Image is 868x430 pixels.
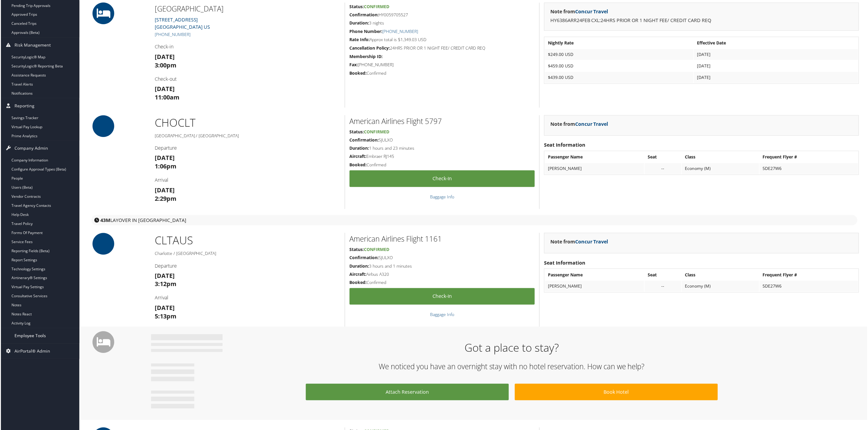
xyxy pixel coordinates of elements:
strong: Note from [551,239,609,246]
a: [PHONE_NUMBER] [382,29,418,34]
h4: Departure [154,145,340,152]
strong: Note from [551,8,609,15]
a: Concur Travel [575,121,609,128]
strong: 3:00pm [154,61,176,70]
strong: Status: [349,247,364,253]
strong: Rate Info: [349,37,370,43]
strong: Duration: [349,146,369,151]
h2: American Airlines Flight 1161 [349,234,535,245]
strong: Booked: [349,70,367,76]
a: Check-in [349,289,535,305]
td: [PERSON_NAME] [545,282,645,292]
a: Baggage Info [430,312,454,318]
span: Reporting [14,99,34,114]
th: Class [682,152,760,163]
strong: [DATE] [154,53,174,61]
div: layover in [GEOGRAPHIC_DATA] [91,216,858,226]
span: Confirmed [364,129,389,135]
strong: Booked: [349,162,367,168]
span: Company Admin [14,141,47,156]
h5: SJULXO [349,255,535,261]
h5: 24HRS PRIOR OR 1 NIGHT FEE/ CREDIT CARD REQ [349,45,535,51]
strong: 11:00am [154,93,179,102]
strong: Fax: [349,62,358,68]
h2: American Airlines Flight 5797 [349,116,535,127]
h5: Confirmed [349,280,535,286]
td: Economy (M) [682,164,760,174]
h5: [GEOGRAPHIC_DATA] / [GEOGRAPHIC_DATA] [154,133,340,139]
a: Concur Travel [575,239,609,246]
strong: Status: [349,4,364,9]
h5: Approx total is $1,349.03 USD [349,37,535,43]
h5: 1 hours and 23 minutes [349,146,535,152]
strong: Seat Information [544,142,586,149]
strong: Membership ID: [349,54,383,60]
strong: Phone Number: [349,29,382,34]
span: Confirmed [364,247,389,253]
th: Frequent Flyer # [760,270,859,281]
td: 5DE27W6 [760,282,859,292]
h5: SJULXO [349,137,535,143]
a: Concur Travel [575,8,609,15]
h5: Confirmed [349,70,535,77]
div: -- [648,166,679,172]
th: Frequent Flyer # [760,152,859,163]
a: Attach Reservation [306,385,509,401]
strong: [DATE] [154,305,174,313]
h4: Check-in [154,44,340,50]
h5: Airbus A320 [349,272,535,278]
strong: 1:06pm [154,163,176,171]
strong: Seat Information [544,260,586,267]
h4: Arrival [154,295,340,302]
strong: Confirmation: [349,137,379,143]
strong: [DATE] [154,187,174,195]
strong: Duration: [349,264,369,269]
h1: CLT AUS [154,233,340,249]
h5: 3 nights [349,20,535,26]
a: Check-in [349,171,535,187]
td: $439.00 USD [545,72,694,83]
td: Economy (M) [682,282,760,292]
strong: Note from [551,121,609,128]
h4: Arrival [154,177,340,184]
strong: Confirmation: [349,255,379,261]
th: Seat [645,270,682,281]
h5: HY0059705527 [349,12,535,18]
h5: Embraer RJ145 [349,154,535,160]
strong: Booked: [349,280,367,286]
span: Employee Tools [14,329,45,344]
a: Baggage Info [430,194,454,200]
strong: Cancellation Policy: [349,45,390,51]
strong: [DATE] [154,272,174,280]
td: [DATE] [695,61,859,72]
th: Effective Date [695,38,859,49]
a: [STREET_ADDRESS][GEOGRAPHIC_DATA] US [154,17,210,31]
strong: Duration: [349,20,369,26]
td: 5DE27W6 [760,164,859,174]
h5: Confirmed [349,162,535,168]
td: $459.00 USD [545,61,694,72]
div: -- [648,284,679,290]
strong: Confirmation: [349,12,379,18]
th: Nightly Rate [545,38,694,49]
td: $249.00 USD [545,49,694,60]
h5: 3 hours and 1 minutes [349,264,535,270]
strong: [DATE] [154,85,174,93]
th: Passenger Name [545,270,645,281]
span: Risk Management [14,38,50,53]
strong: Status: [349,129,364,135]
h2: [GEOGRAPHIC_DATA] [154,4,340,14]
td: [PERSON_NAME] [545,164,645,174]
strong: 5:13pm [154,313,176,321]
h5: Charlotte / [GEOGRAPHIC_DATA] [154,251,340,257]
strong: 2:29pm [154,195,176,203]
td: [DATE] [695,72,859,83]
strong: Aircraft: [349,272,366,278]
h4: Departure [154,263,340,270]
th: Passenger Name [545,152,645,163]
td: [DATE] [695,49,859,60]
a: [PHONE_NUMBER] [154,32,190,37]
h4: Check-out [154,76,340,83]
strong: [DATE] [154,154,174,162]
strong: Aircraft: [349,154,366,160]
